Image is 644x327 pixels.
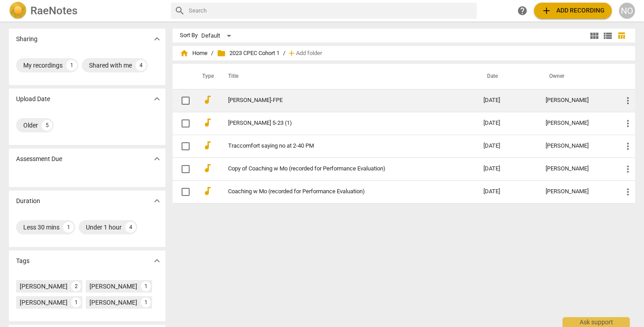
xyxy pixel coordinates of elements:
[476,135,538,157] td: [DATE]
[202,163,213,174] span: audiotrack
[602,30,613,41] span: view_list
[546,120,608,127] div: [PERSON_NAME]
[541,5,605,16] span: Add recording
[89,282,137,291] div: [PERSON_NAME]
[228,97,451,104] a: [PERSON_NAME]-FPE
[152,255,162,266] span: expand_more
[514,3,530,19] a: Help
[538,64,615,89] th: Owner
[66,60,77,71] div: 1
[152,153,162,164] span: expand_more
[217,49,226,58] span: folder
[16,154,62,164] p: Assessment Due
[201,29,234,43] div: Default
[202,94,213,105] span: audiotrack
[30,4,77,17] h2: RaeNotes
[20,298,68,307] div: [PERSON_NAME]
[476,89,538,112] td: [DATE]
[546,166,608,172] div: [PERSON_NAME]
[546,143,608,149] div: [PERSON_NAME]
[623,141,633,152] span: more_vert
[16,196,40,206] p: Duration
[150,152,164,166] button: Show more
[141,281,151,291] div: 1
[150,254,164,268] button: Show more
[174,5,185,16] span: search
[296,50,322,57] span: Add folder
[623,187,633,197] span: more_vert
[89,61,132,70] div: Shared with me
[71,281,81,291] div: 2
[152,195,162,206] span: expand_more
[16,34,38,44] p: Sharing
[202,117,213,128] span: audiotrack
[211,50,213,57] span: /
[63,222,74,233] div: 1
[180,32,198,39] div: Sort By
[23,121,38,130] div: Older
[202,186,213,196] span: audiotrack
[614,29,628,42] button: Table view
[228,120,451,127] a: [PERSON_NAME] 5-23 (1)
[546,188,608,195] div: [PERSON_NAME]
[617,31,626,40] span: table_chart
[89,298,137,307] div: [PERSON_NAME]
[228,188,451,195] a: Coaching w Mo (recorded for Performance Evaluation)
[189,4,473,18] input: Search
[42,120,52,131] div: 5
[546,97,608,104] div: [PERSON_NAME]
[23,61,63,70] div: My recordings
[217,49,280,58] span: 2023 CPEC Cohort 1
[136,60,146,71] div: 4
[150,32,164,46] button: Show more
[86,223,122,232] div: Under 1 hour
[16,256,30,266] p: Tags
[476,157,538,180] td: [DATE]
[180,49,208,58] span: Home
[23,223,59,232] div: Less 30 mins
[228,166,451,172] a: Copy of Coaching w Mo (recorded for Performance Evaluation)
[195,64,217,89] th: Type
[152,93,162,104] span: expand_more
[9,2,27,20] img: Logo
[71,297,81,307] div: 1
[588,29,601,42] button: Tile view
[150,194,164,208] button: Show more
[601,29,614,42] button: List view
[476,112,538,135] td: [DATE]
[476,64,538,89] th: Date
[228,143,451,149] a: Traccomfort saying no at 2-40 PM
[141,297,151,307] div: 1
[125,222,136,233] div: 4
[180,49,189,58] span: home
[152,34,162,44] span: expand_more
[623,95,633,106] span: more_vert
[623,164,633,174] span: more_vert
[589,30,600,41] span: view_module
[623,118,633,129] span: more_vert
[20,282,68,291] div: [PERSON_NAME]
[283,50,285,57] span: /
[517,5,528,16] span: help
[16,94,50,104] p: Upload Date
[150,92,164,106] button: Show more
[202,140,213,151] span: audiotrack
[563,317,630,327] div: Ask support
[287,49,296,58] span: add
[541,5,552,16] span: add
[619,3,635,19] button: NO
[9,2,164,20] a: LogoRaeNotes
[476,180,538,203] td: [DATE]
[217,64,476,89] th: Title
[534,3,612,19] button: Upload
